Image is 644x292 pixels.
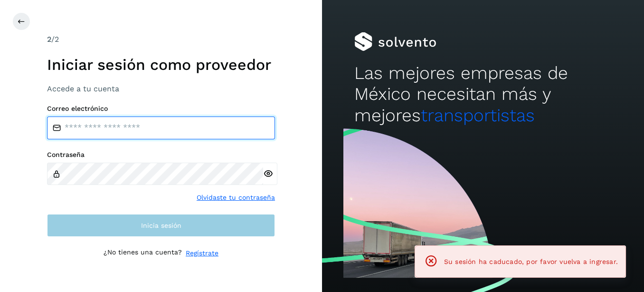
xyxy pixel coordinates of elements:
[186,248,218,258] a: Regístrate
[47,56,275,74] h1: Iniciar sesión como proveedor
[47,84,275,93] h3: Accede a tu cuenta
[354,63,612,126] h2: Las mejores empresas de México necesitan más y mejores
[47,105,275,113] label: Correo electrónico
[47,35,51,44] span: 2
[47,151,275,159] label: Contraseña
[141,222,181,229] span: Inicia sesión
[421,105,535,126] span: transportistas
[197,193,275,203] a: Olvidaste tu contraseña
[47,214,275,237] button: Inicia sesión
[47,34,275,45] div: /2
[444,258,618,265] span: Su sesión ha caducado, por favor vuelva a ingresar.
[104,248,182,258] p: ¿No tienes una cuenta?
